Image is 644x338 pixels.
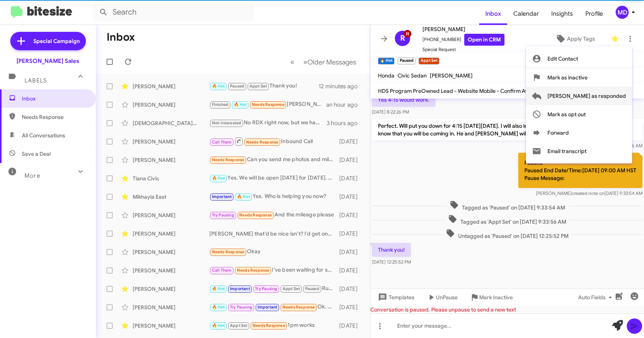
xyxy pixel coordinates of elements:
span: [PERSON_NAME] as responded [547,87,626,105]
span: Mark as opt out [547,105,586,124]
button: Forward [526,124,632,142]
button: Email transcript [526,142,632,160]
span: Mark as inactive [547,68,588,87]
span: Edit Contact [547,49,578,68]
